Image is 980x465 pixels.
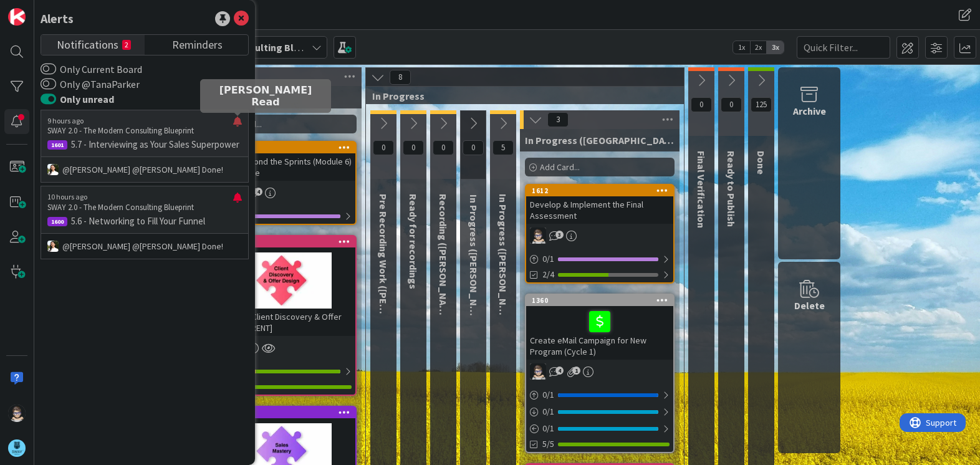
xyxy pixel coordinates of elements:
div: Archive [793,103,826,118]
div: 1360Create eMail Campaign for New Program (Cycle 1) [526,295,673,360]
img: AK [47,241,59,252]
a: 1611Create Beyond the Sprints (Module 6) Puzzle PieceBN0/1 [207,141,357,225]
span: Add Card... [540,161,580,173]
p: 9 hours ago [47,117,233,125]
img: TP [530,228,546,244]
img: TP [8,405,26,422]
span: 4 [254,188,262,196]
div: 1612Develop & Implement the Final Assessment [526,185,673,224]
span: In Progress (Fike) [497,194,509,331]
div: 1611Create Beyond the Sprints (Module 6) Puzzle Piece [208,142,355,181]
button: Only unread [41,93,56,105]
span: Done [755,151,767,175]
img: avatar [8,439,26,457]
span: 1x [733,41,750,54]
span: 8 [390,70,411,85]
span: 2/4 [542,268,554,281]
div: 1303 [214,237,355,246]
button: Only @TanaParker [41,78,56,90]
div: 1303Module 3 - Client Discovery & Offer Design [PARENT] [208,236,355,336]
div: 1360 [532,296,673,305]
div: 1611 [214,143,355,152]
div: Alerts [41,9,74,28]
p: SWAY 2.0 - The Modern Consulting Blueprint [47,202,233,213]
span: Ready for recordings [407,194,420,289]
span: In Progress (Barb) [468,194,480,332]
span: 0 [373,140,394,155]
div: 1360 [526,295,673,306]
span: Notifications [57,35,118,52]
a: 10 hours agoSWAY 2.0 - The Modern Consulting Blueprint16005.6 - Networking to Fill Your FunnelAK@... [41,186,249,259]
div: 0/1 [526,387,673,403]
div: 0/1 [208,208,355,224]
span: 0 / 1 [542,405,554,418]
span: 4 [555,367,564,375]
span: 0 / 1 [542,252,554,266]
span: In Progress [372,90,668,102]
p: 10 hours ago [47,193,233,201]
span: 125 [751,97,772,112]
div: 0/1 [526,251,673,267]
input: Quick Filter... [797,36,890,59]
div: 1305 [214,408,355,417]
div: 1303 [208,236,355,247]
span: 2x [750,41,767,54]
span: Ready to Publish [725,151,737,227]
a: 1612Develop & Implement the Final AssessmentTP0/12/4 [525,184,675,284]
span: 0 [721,97,742,112]
p: @[PERSON_NAME]﻿ ﻿@[PERSON_NAME]﻿ Done! [47,240,242,252]
img: AK [47,164,59,175]
button: Only Current Board [41,63,56,75]
div: 1600 [47,217,67,226]
div: 13/14 [208,363,355,379]
span: 3x [767,41,784,54]
span: 0 / 1 [542,422,554,435]
label: Only @TanaParker [41,77,140,92]
span: 3 [555,231,564,239]
span: 0 [691,97,712,112]
span: 3 [547,112,569,127]
div: TP [526,228,673,244]
span: 5 [492,140,514,155]
h5: [PERSON_NAME] Read [205,84,326,108]
label: Only Current Board [41,62,142,77]
div: 1612 [532,186,673,195]
div: 0/1 [526,421,673,436]
span: Final Verification [695,151,708,228]
div: 0/1 [526,404,673,419]
span: 0 / 1 [542,388,554,401]
a: 9 hours agoSWAY 2.0 - The Modern Consulting Blueprint16015.7 - Interviewing as Your Sales Superpo... [41,110,249,183]
div: Create Beyond the Sprints (Module 6) Puzzle Piece [208,153,355,181]
span: In Progress (Tana) [525,134,675,146]
div: Delete [794,298,825,313]
div: 1612 [526,185,673,196]
label: Only unread [41,92,114,107]
div: BN [208,185,355,201]
img: TP [530,363,546,380]
a: 1360Create eMail Campaign for New Program (Cycle 1)TP0/10/10/15/5 [525,294,675,453]
p: SWAY 2.0 - The Modern Consulting Blueprint [47,125,233,137]
span: 0 [463,140,484,155]
span: 5/5 [542,438,554,451]
div: Develop & Implement the Final Assessment [526,196,673,224]
div: Create eMail Campaign for New Program (Cycle 1) [526,306,673,360]
div: 1305 [208,407,355,418]
span: 1 [572,367,580,375]
small: 2 [122,40,131,50]
div: TP [526,363,673,380]
div: 1611 [208,142,355,153]
p: @[PERSON_NAME]﻿ ﻿@[PERSON_NAME]﻿ Done! [47,163,242,176]
span: Recording (Marina) [437,194,449,325]
a: 1303Module 3 - Client Discovery & Offer Design [PARENT]13/146/6 [207,235,357,396]
span: 0 [403,140,424,155]
p: 5.7 - Interviewing as Your Sales Superpower [47,139,242,150]
span: Reminders [172,35,223,52]
span: Support [26,2,57,17]
span: 0 [433,140,454,155]
p: 5.6 - Networking to Fill Your Funnel [47,216,242,227]
div: Module 3 - Client Discovery & Offer Design [PARENT] [208,309,355,336]
img: Visit kanbanzone.com [8,8,26,26]
span: Pre Recording Work (Marina) [377,194,390,368]
div: 1601 [47,140,67,150]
